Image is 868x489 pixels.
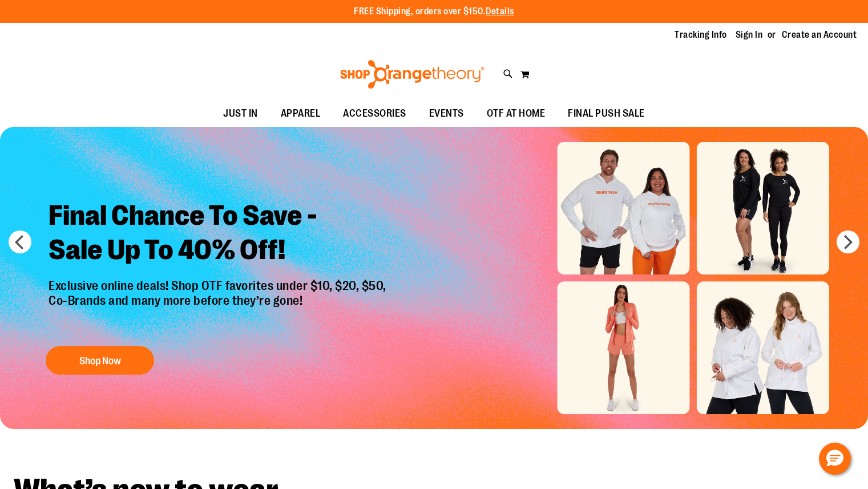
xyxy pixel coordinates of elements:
button: next [837,230,859,253]
h2: Final Chance To Save - Sale Up To 40% Off! [40,190,398,279]
button: Hello, have a question? Let’s chat. [819,443,851,475]
p: Exclusive online deals! Shop OTF favorites under $10, $20, $50, Co-Brands and many more before th... [40,279,398,335]
a: FINAL PUSH SALE [556,101,656,127]
a: Details [486,6,514,17]
a: Tracking Info [675,29,727,41]
span: APPAREL [281,101,321,126]
span: JUST IN [223,101,258,126]
img: Shop Orangetheory [338,60,486,89]
span: FINAL PUSH SALE [568,101,645,126]
button: Shop Now [46,346,154,375]
p: FREE Shipping, orders over $150. [354,5,514,18]
a: Final Chance To Save -Sale Up To 40% Off! Exclusive online deals! Shop OTF favorites under $10, $... [40,190,398,380]
a: EVENTS [418,101,475,127]
span: EVENTS [429,101,464,126]
a: OTF AT HOME [475,101,557,127]
a: JUST IN [212,101,269,127]
span: ACCESSORIES [343,101,406,126]
a: ACCESSORIES [332,101,418,127]
button: prev [9,230,31,253]
span: OTF AT HOME [487,101,546,126]
a: APPAREL [269,101,332,127]
a: Create an Account [782,29,857,41]
a: Sign In [736,29,763,41]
